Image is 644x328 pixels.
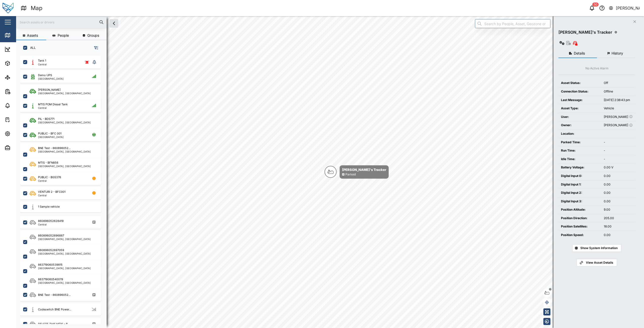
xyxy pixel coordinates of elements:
div: Demo UPS [38,73,52,77]
label: ALL [27,46,36,50]
div: Owner: [561,123,599,128]
div: Tank 1 [38,59,46,63]
div: Position Direction: [561,216,599,221]
div: Digital Input 2: [561,191,599,195]
div: [PERSON_NAME] [616,5,640,11]
div: 860896052628419 [38,219,64,223]
div: Central [38,223,64,226]
div: 0.00 [604,233,633,238]
span: Show System Information [580,245,618,252]
div: Settings [13,131,31,136]
div: - [604,148,633,153]
div: Last Message: [561,98,599,103]
div: 0.00 [604,199,633,204]
input: Search by People, Asset, Geozone or Place [475,19,550,28]
div: Off [604,81,633,85]
div: Admin [13,145,28,151]
span: History [612,52,623,55]
div: Central [38,194,65,197]
div: [GEOGRAPHIC_DATA], [GEOGRAPHIC_DATA] [38,252,91,255]
div: Position Altitude: [561,207,599,212]
canvas: Map [16,16,644,328]
div: BNE Test - 860896052... [38,293,71,297]
div: Tasks [13,117,27,122]
div: Parked Time: [561,140,599,145]
div: Alarms [13,103,29,108]
div: Idle Time: [561,157,599,162]
div: [PERSON_NAME]'s Tracker [342,167,386,172]
div: PUBLIC - BFC 001 [38,131,61,136]
div: Central [38,63,47,66]
div: [GEOGRAPHIC_DATA], [GEOGRAPHIC_DATA] [38,282,91,284]
span: People [58,34,69,37]
div: 9.00 [604,207,633,212]
div: grid [20,54,106,324]
div: [GEOGRAPHIC_DATA], [GEOGRAPHIC_DATA] [38,238,91,240]
button: Show System Information [572,244,621,252]
div: - [604,157,633,162]
div: 50 [592,3,599,7]
div: Map [31,4,43,13]
span: Details [574,52,585,55]
div: 0.00 [604,174,633,178]
div: Codeswitch BNE Power... [38,307,71,312]
span: Groups [87,34,99,37]
div: Central [38,179,61,182]
div: Position Speed: [561,233,599,238]
span: View Asset Details [586,259,613,266]
div: 860896052696887 [38,233,64,238]
div: No Active Alarm [585,66,609,71]
div: MTIS - BFN856 [38,161,58,165]
div: User: [561,115,599,119]
div: 0.00 [604,191,633,195]
div: DELETE THIS MTIS - B... [38,322,70,326]
div: [PERSON_NAME] [38,88,61,92]
div: Location: [561,131,599,136]
div: Asset Type: [561,106,599,111]
div: MTIS POM Diesel Tank [38,102,68,107]
div: 1 Sample vehicle [38,205,60,209]
div: - [604,140,633,145]
div: Connection Status: [561,89,599,94]
span: Assets [27,34,38,37]
div: Vehicle [604,106,633,111]
div: Digital Input 3: [561,199,599,204]
div: PUBLIC - BGS376 [38,175,61,179]
div: Central [38,107,68,109]
div: Battery Voltage: [561,165,599,170]
div: [GEOGRAPHIC_DATA] [38,77,64,80]
div: Sites [13,75,25,80]
div: Assets [13,61,29,66]
div: 0.00 V [604,165,633,170]
div: Dashboard [13,46,36,52]
div: Digital Input 0: [561,174,599,178]
div: [GEOGRAPHIC_DATA], [GEOGRAPHIC_DATA] [38,267,91,269]
div: 18.00 [604,224,633,229]
div: [PERSON_NAME] [604,115,633,119]
div: Map [13,32,24,38]
div: [GEOGRAPHIC_DATA], [GEOGRAPHIC_DATA] [38,92,91,95]
input: Search assets or drivers [19,18,104,26]
div: 860896052697059 [38,248,64,252]
div: Parked [345,172,356,177]
div: PIL - BDS771 [38,117,54,121]
div: VENTURI 2 - BFC001 [38,190,65,194]
div: [PERSON_NAME]'s Tracker [558,29,612,35]
div: 863719060540078 [38,277,63,282]
div: Map marker [325,165,389,179]
div: [DATE] 2:38:43 pm [604,98,633,103]
div: [PERSON_NAME] [604,123,633,128]
button: [PERSON_NAME] [609,5,640,12]
div: Reports [13,89,30,94]
div: Position Satellites: [561,224,599,229]
div: 863719060539815 [38,263,63,267]
div: [GEOGRAPHIC_DATA] [38,136,64,138]
div: Asset Status: [561,81,599,85]
div: 205.00 [604,216,633,221]
div: [GEOGRAPHIC_DATA], [GEOGRAPHIC_DATA] [38,121,91,124]
div: BNE Test - 860896052... [38,146,71,150]
div: [GEOGRAPHIC_DATA], [GEOGRAPHIC_DATA] [38,165,91,167]
div: Run Time: [561,148,599,153]
div: [GEOGRAPHIC_DATA], [GEOGRAPHIC_DATA] [38,150,91,153]
div: Offline [604,89,633,94]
